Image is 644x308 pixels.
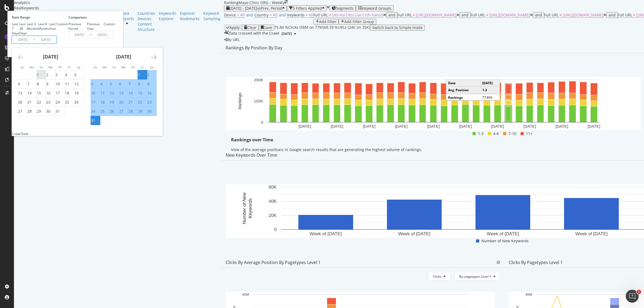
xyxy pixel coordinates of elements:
[237,93,242,109] text: Rankings
[128,107,138,116] td: Selected. Thursday, August 28, 2025
[119,90,123,96] div: 13
[74,70,83,79] td: Choose Saturday, July 5, 2025 as your check-in date. It’s available.
[121,65,126,69] small: We
[68,15,115,20] div: Comparison
[56,90,60,96] div: 17
[261,120,263,124] text: 0
[138,11,155,16] a: Countries
[159,11,176,21] div: Keywords Explorer
[36,79,46,89] td: Choose Tuesday, July 8, 2025 as your check-in date. It’s available.
[487,231,519,236] text: Week of [DATE]
[55,98,65,107] td: Choose Thursday, July 24, 2025 as your check-in date. It’s available.
[104,22,115,26] div: Custom
[91,81,93,87] div: 3
[18,109,22,114] div: 27
[455,272,500,281] button: By: pagetypes Level 1
[12,36,34,43] input: Start Date
[18,98,27,107] td: Choose Sunday, July 20, 2025 as your check-in date. It’s available.
[247,25,257,30] div: Clear
[264,25,272,30] div: Save
[147,72,149,78] div: 2
[112,65,116,69] small: Tu
[100,89,109,98] td: Selected. Monday, August 11, 2025
[224,5,287,11] button: [DATE] - [DATE]vsPrev. Period
[398,231,430,236] text: Week of [DATE]
[18,81,20,87] div: 6
[226,77,641,130] div: A chart.
[109,79,119,89] td: Selected. Tuesday, August 5, 2025
[242,25,259,31] button: Clear
[138,107,147,116] td: Selected. Friday, August 29, 2025
[281,31,292,36] span: 2025 Aug. 27th
[254,12,269,17] span: Country
[128,98,138,107] td: Selected. Thursday, August 21, 2025
[39,65,43,69] small: Tu
[110,90,114,96] div: 12
[229,25,240,30] div: Apply
[227,37,240,42] span: By URL
[68,65,71,69] small: Fr
[575,231,608,236] text: Week of [DATE]
[37,72,39,78] div: 1
[240,12,245,17] span: All
[138,16,155,21] div: Devices
[309,231,342,236] text: Week of [DATE]
[100,107,109,116] td: Selected. Monday, August 25, 2025
[65,100,69,105] div: 25
[259,25,274,31] button: Save
[65,70,74,79] td: Choose Friday, July 4, 2025 as your check-in date. It’s available.
[246,12,253,17] span: and
[254,99,263,103] text: 100K
[56,109,60,114] div: 31
[120,11,134,21] a: More Reports
[74,89,83,98] td: Choose Saturday, July 19, 2025 as your check-in date. It’s available.
[555,124,568,129] text: [DATE]
[65,98,74,107] td: Choose Friday, July 25, 2025 as your check-in date. It’s available.
[91,109,95,114] div: 24
[270,12,272,17] span: =
[395,124,408,129] text: [DATE]
[18,90,22,96] div: 13
[87,22,104,31] div: Previous Year
[129,109,133,114] div: 28
[19,22,27,35] div: Last 28 Days
[588,124,600,129] text: [DATE]
[119,109,123,114] div: 27
[65,72,67,78] div: 4
[274,227,277,232] text: 0
[69,31,90,39] input: Start Date
[65,79,74,89] td: Choose Friday, July 11, 2025 as your check-in date. It’s available.
[293,6,322,10] div: 5 Filters Applied
[18,100,22,105] div: 20
[525,292,532,296] text: 40M
[356,5,394,11] button: Keyword Groups
[397,12,412,17] span: Full URL
[336,6,354,11] span: Segments
[109,89,119,98] td: Selected. Tuesday, August 12, 2025
[147,107,156,116] td: Selected. Saturday, August 30, 2025
[109,98,119,107] td: Selected. Tuesday, August 19, 2025
[433,274,441,279] span: Clicks
[21,65,24,69] small: Su
[46,72,48,78] div: 2
[65,89,74,98] td: Choose Friday, July 18, 2025 as your check-in date. It’s available.
[56,22,68,26] div: Custom
[147,81,149,87] div: 9
[100,109,105,114] div: 25
[36,70,46,79] td: Choose Tuesday, July 1, 2025 as your check-in date. It’s available.
[128,79,138,89] td: Selected. Thursday, August 7, 2025
[138,100,142,105] div: 22
[56,72,58,78] div: 3
[363,124,375,129] text: [DATE]
[478,130,484,137] span: 1-3
[459,12,471,18] button: and
[18,107,27,116] td: Choose Sunday, July 27, 2025 as your check-in date. It’s available.
[147,98,156,107] td: Selected. Saturday, August 23, 2025
[56,81,60,87] div: 10
[46,81,48,87] div: 9
[94,65,97,69] small: Su
[327,5,330,9] div: times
